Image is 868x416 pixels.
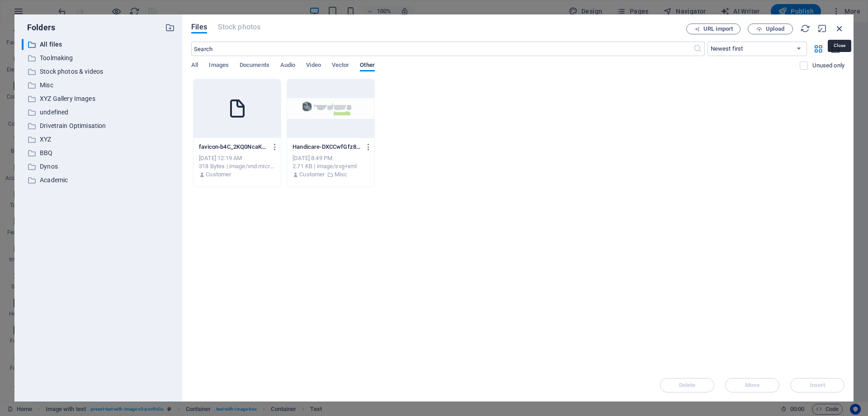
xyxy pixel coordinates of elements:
[22,39,24,50] div: ​
[40,161,158,172] p: Dynos
[817,24,827,33] i: Minimize
[40,66,158,77] p: Stock photos & videos
[812,61,844,70] p: Displays only files that are not in use on the website. Files added during this session can still...
[240,60,269,72] span: Documents
[40,39,158,50] p: All files
[209,60,229,72] span: Images
[22,175,175,186] div: Academic
[40,53,158,63] p: Toolmaking
[199,162,275,170] div: 318 Bytes | image/vnd.microsoft.icon
[22,147,175,159] div: BBQ
[360,60,374,72] span: Other
[22,107,175,118] div: undefined
[191,22,207,33] span: Files
[306,60,321,72] span: Video
[40,134,158,145] p: XYZ
[165,23,175,33] i: Create new folder
[292,154,369,162] div: [DATE] 8:49 PM
[686,24,741,34] button: URL import
[299,170,325,179] p: Customer
[22,22,55,33] p: Folders
[292,162,369,170] div: 2.71 KB | image/svg+xml
[703,26,733,32] span: URL import
[40,94,158,104] p: XYZ Gallery Images
[22,80,175,91] div: Misc
[199,154,275,162] div: [DATE] 12:19 AM
[22,93,175,104] div: XYZ Gallery Images
[22,120,175,132] div: Drivetrain Optimisation
[22,66,175,77] div: Stock photos & videos
[332,60,349,72] span: Vector
[766,26,784,32] span: Upload
[218,22,260,33] span: This file type is not supported by this element
[40,121,158,131] p: Drivetrain Optimisation
[40,175,158,185] p: Academic
[748,24,793,34] button: Upload
[22,134,175,145] div: XYZ
[199,143,267,151] p: favicon-b4C_2KQ0NcaKSI-IQHgKmQ.ico
[206,170,231,179] p: Customer
[800,24,810,33] i: Reload
[22,161,175,172] div: Dynos
[40,148,158,158] p: BBQ
[191,42,693,56] input: Search
[22,52,175,64] div: Toolmaking
[335,170,348,179] p: Misc
[40,107,158,118] p: undefined
[40,80,158,90] p: Misc
[280,60,295,72] span: Audio
[191,60,198,72] span: All
[292,143,360,151] p: Handicare-DXCCwfGfz8sDDQCZzRrSiQ.svg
